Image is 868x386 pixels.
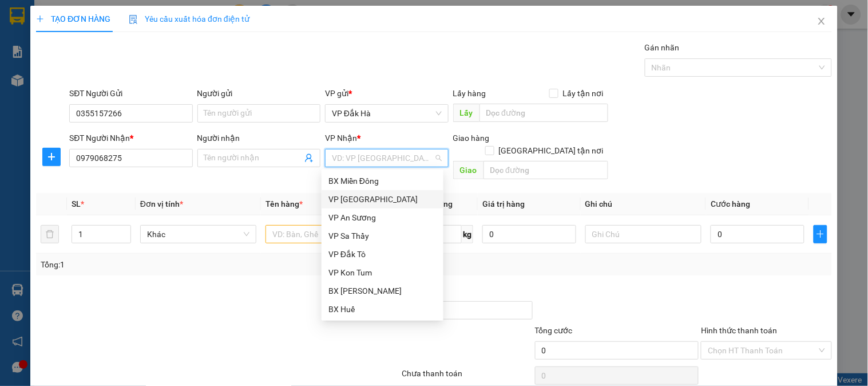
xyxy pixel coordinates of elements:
span: user-add [304,153,314,163]
div: 0985923596 [98,51,190,67]
span: Đơn vị tính [140,199,183,208]
th: Ghi chú [581,193,706,215]
span: close [817,17,826,26]
div: VP gửi [325,87,448,100]
div: BX Miền Đông [98,10,190,37]
span: TTP CHƠN THÀNH [98,67,156,127]
span: VP Đắk Hà [332,105,441,122]
div: BX Miền Đông [322,172,443,190]
input: Dọc đường [483,161,608,179]
div: VP Kon Tum [322,263,443,282]
span: Giao hàng [453,133,490,143]
div: BX Phạm Văn Đồng [322,282,443,300]
div: VP Đắk Tô [322,245,443,263]
span: Lấy hàng [453,89,486,98]
img: icon [129,15,138,24]
div: Người gửi [197,87,320,100]
div: Người nhận [197,132,320,144]
div: VP [GEOGRAPHIC_DATA] [328,193,437,206]
span: Giá trị hàng [482,199,525,208]
span: Yêu cầu xuất hóa đơn điện tử [129,14,249,23]
input: VD: Bàn, Ghế [265,225,382,243]
div: SĐT Người Nhận [69,132,192,144]
span: SL [72,199,81,208]
span: plus [36,15,44,23]
div: BX [PERSON_NAME] [328,285,437,297]
span: plus [43,152,60,162]
div: VP An Sương [322,208,443,227]
span: DĐ: [98,73,114,85]
span: Lấy [453,104,479,122]
div: VP Đà Nẵng [322,190,443,208]
span: Nhận: [98,11,125,23]
button: plus [814,225,827,243]
span: plus [814,230,827,239]
button: delete [41,225,59,243]
span: kg [462,225,473,243]
button: Close [806,6,838,38]
div: VP Kon Tum [328,266,437,279]
div: VP Đắk Tô [328,248,437,261]
span: Gửi: [10,11,27,23]
div: . [98,37,190,51]
span: Khác [147,226,249,243]
div: Tổng: 1 [41,258,336,271]
span: Giao [453,161,483,179]
div: VP An Sương [328,211,437,224]
div: 0334379408 [10,23,90,40]
input: 0 [482,225,576,243]
label: Gán nhãn [645,43,680,52]
span: Lấy tận nơi [558,87,608,100]
span: Tên hàng [265,199,303,208]
div: BX Miền Đông [328,175,437,187]
button: plus [42,148,61,166]
span: [GEOGRAPHIC_DATA] tận nơi [494,144,608,157]
div: BX Huế [322,300,443,318]
span: TẠO ĐƠN HÀNG [36,14,110,23]
span: VP Nhận [325,133,357,143]
div: BX Huế [328,303,437,316]
input: Dọc đường [479,104,608,122]
span: Cước hàng [711,199,750,208]
div: VP Sa Thầy [322,227,443,245]
div: VP Sa Thầy [328,230,437,242]
span: Tổng cước [535,326,573,335]
div: SĐT Người Gửi [69,87,192,100]
input: Ghi Chú [585,225,701,243]
div: VP Đắk Hà [10,10,90,23]
label: Hình thức thanh toán [701,326,777,335]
